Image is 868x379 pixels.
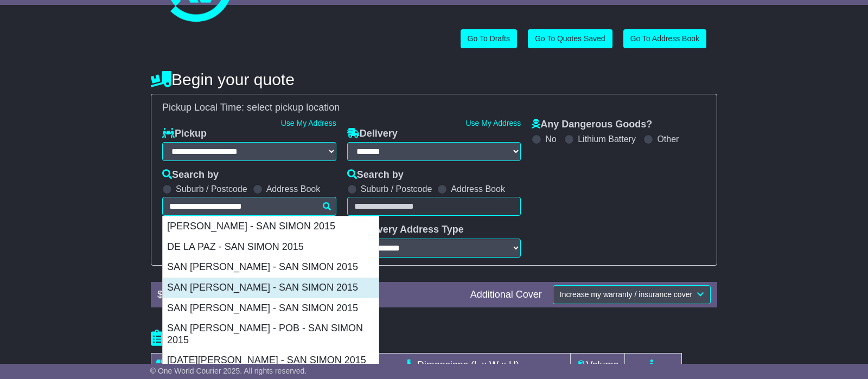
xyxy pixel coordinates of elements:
[157,102,711,114] div: Pickup Local Time:
[176,184,247,194] label: Suburb / Postcode
[163,278,379,298] div: SAN [PERSON_NAME] - SAN SIMON 2015
[623,29,706,48] a: Go To Address Book
[163,298,379,319] div: SAN [PERSON_NAME] - SAN SIMON 2015
[163,237,379,258] div: DE LA PAZ - SAN SIMON 2015
[465,289,547,301] div: Additional Cover
[356,353,570,377] td: Dimensions (L x W x H)
[461,29,517,48] a: Go To Drafts
[560,290,692,299] span: Increase my warranty / insurance cover
[545,134,556,144] label: No
[163,257,379,278] div: SAN [PERSON_NAME] - SAN SIMON 2015
[163,350,379,371] div: [DATE][PERSON_NAME] - SAN SIMON 2015
[150,367,307,375] span: © One World Courier 2025. All rights reserved.
[465,119,521,127] a: Use My Address
[347,128,398,140] label: Delivery
[151,353,242,377] td: Type
[151,329,287,347] h4: Package details |
[151,70,717,88] h4: Begin your quote
[578,134,636,144] label: Lithium Battery
[570,353,624,377] td: Volume
[163,318,379,350] div: SAN [PERSON_NAME] - POB - SAN SIMON 2015
[532,119,652,131] label: Any Dangerous Goods?
[281,119,336,127] a: Use My Address
[152,289,465,301] div: $ FreightSafe warranty included
[361,184,432,194] label: Suburb / Postcode
[266,184,321,194] label: Address Book
[162,169,219,181] label: Search by
[247,102,340,113] span: select pickup location
[451,184,505,194] label: Address Book
[162,128,207,140] label: Pickup
[528,29,612,48] a: Go To Quotes Saved
[553,285,711,304] button: Increase my warranty / insurance cover
[347,224,464,236] label: Delivery Address Type
[163,216,379,237] div: [PERSON_NAME] - SAN SIMON 2015
[347,169,404,181] label: Search by
[657,134,679,144] label: Other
